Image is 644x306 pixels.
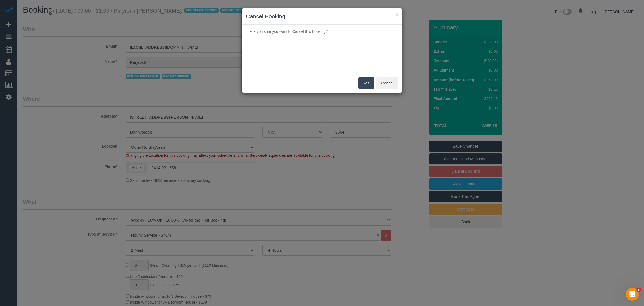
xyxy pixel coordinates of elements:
[626,288,639,301] iframe: Intercom live chat
[242,8,402,93] sui-modal: Cancel Booking
[246,29,398,34] p: Are you sure you want to Cancel this Booking?
[395,12,398,17] button: ×
[246,12,398,20] h3: Cancel Booking
[358,77,374,89] button: Yes
[376,77,398,89] button: Cancel
[637,288,641,292] span: 5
